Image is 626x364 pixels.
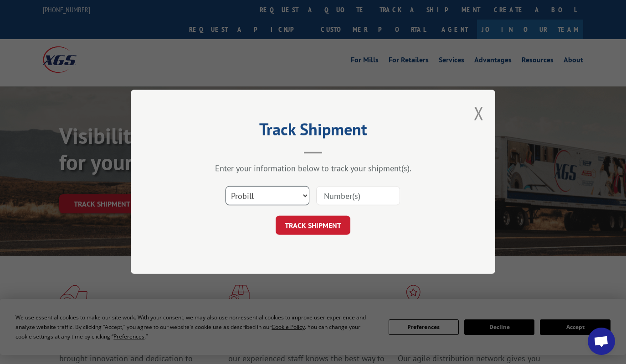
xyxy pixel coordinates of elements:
[588,328,615,355] div: Open chat
[474,101,484,125] button: Close modal
[276,216,350,235] button: TRACK SHIPMENT
[176,123,450,140] h2: Track Shipment
[176,163,450,174] div: Enter your information below to track your shipment(s).
[316,187,400,206] input: Number(s)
